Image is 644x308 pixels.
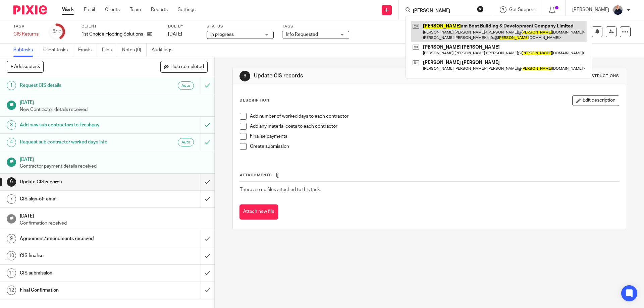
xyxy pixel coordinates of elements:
a: Subtasks [13,44,38,57]
div: 6 [239,71,250,81]
div: 3 [7,120,16,130]
div: 11 [7,268,16,278]
div: Auto [178,138,194,146]
p: Create submission [250,143,619,150]
p: Finalise payments [250,133,619,140]
a: Notes (0) [122,44,147,57]
span: Info Requested [286,32,318,37]
a: Work [62,6,74,13]
h1: CIS finalise [20,251,136,261]
label: Client [82,24,160,29]
a: Settings [178,6,196,13]
img: Pixie [13,5,47,14]
h1: Final Confirmation [20,285,136,295]
a: Audit logs [152,44,177,57]
h1: [DATE] [20,98,208,106]
p: Confirmation received [20,220,208,227]
h1: CIS submission [20,268,136,278]
button: Edit description [572,95,619,106]
button: Hide completed [160,61,208,72]
label: Tags [282,24,349,29]
label: Task [13,24,40,29]
a: Clients [105,6,120,13]
label: Status [207,24,274,29]
h1: Request sub contractor worked days info [20,137,136,147]
div: Instructions [587,73,619,79]
a: Email [84,6,95,13]
img: IMG_8745-0021-copy.jpg [612,5,623,15]
h1: Request CIS details [20,80,136,90]
h1: CIS sign-off email [20,194,136,204]
button: Attach new file [239,204,278,220]
p: [PERSON_NAME] [572,6,609,13]
span: Get Support [509,7,535,12]
span: Hide completed [170,64,204,70]
p: 1st Choice Flooring Solutions Ltd [82,31,144,38]
div: 9 [7,234,16,243]
span: In progress [210,32,234,37]
h1: Agreement/amendments received [20,234,136,244]
a: Reports [151,6,168,13]
a: Files [102,44,117,57]
small: /12 [55,30,61,34]
div: 10 [7,251,16,260]
div: 12 [7,286,16,295]
h1: [DATE] [20,211,208,220]
h1: Add new sub contractors to Freshpay [20,120,136,130]
h1: Update CIS records [254,72,444,79]
div: 7 [7,194,16,204]
a: Client tasks [43,44,73,57]
p: New Contractor details received [20,106,208,113]
h1: [DATE] [20,155,208,163]
div: Auto [178,81,194,90]
div: 6 [7,177,16,187]
a: Emails [78,44,97,57]
p: Contractor payment details received [20,163,208,170]
span: Attachments [240,173,272,177]
p: Add any material costs to each contractor [250,123,619,130]
span: [DATE] [168,32,182,37]
button: + Add subtask [7,61,44,72]
p: Add number of worked days to each contractor [250,113,619,120]
input: Search [412,8,473,14]
div: CIS Returns [13,31,40,38]
label: Due by [168,24,198,29]
span: There are no files attached to this task. [240,187,321,192]
div: 4 [7,138,16,147]
div: 5 [52,28,61,36]
p: Description [239,98,269,103]
button: Clear [477,6,484,12]
h1: Update CIS records [20,177,136,187]
div: 1 [7,81,16,90]
a: Team [130,6,141,13]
